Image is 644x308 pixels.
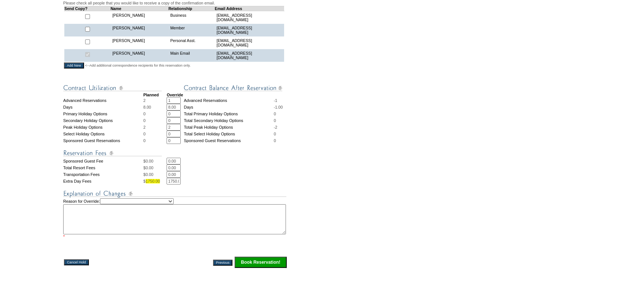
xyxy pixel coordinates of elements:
td: Member [168,24,215,36]
span: 8.00 [143,105,151,109]
td: Main Email [168,49,215,62]
td: [PERSON_NAME] [110,24,168,36]
td: Email Address [215,6,284,11]
td: Sponsored Guest Reservations [63,137,143,144]
td: Business [168,11,215,24]
span: -2 [274,125,277,129]
img: Contract Balance After Reservation [184,83,282,93]
span: 0 [274,112,276,116]
td: Sponsored Guest Fee [63,158,143,164]
span: 0.00 [146,166,154,170]
td: [EMAIL_ADDRESS][DOMAIN_NAME] [215,49,284,62]
span: 1750.00 [146,179,160,183]
td: Peak Holiday Options [63,124,143,131]
td: Advanced Reservations [184,97,274,104]
td: Select Holiday Options [63,131,143,137]
input: Previous [213,260,232,266]
img: Reservation Fees [63,148,162,158]
td: Reason for Override: [63,198,287,239]
td: Primary Holiday Options [63,110,143,117]
span: -1 [274,98,277,103]
img: Explanation of Changes [63,189,286,198]
span: 0.00 [146,172,154,177]
td: [EMAIL_ADDRESS][DOMAIN_NAME] [215,11,284,24]
td: Secondary Holiday Options [63,117,143,124]
td: $ [143,164,167,171]
td: [EMAIL_ADDRESS][DOMAIN_NAME] [215,24,284,36]
span: 2 [143,125,145,129]
span: 0.00 [146,159,154,163]
span: 0 [143,118,145,123]
td: Days [63,104,143,110]
span: Please check all people that you would like to receive a copy of the confirmation email. [63,1,215,5]
td: Total Select Holiday Options [184,131,274,137]
input: Add New [64,62,84,68]
span: 0 [274,132,276,136]
span: 0 [143,112,145,116]
span: 0 [143,132,145,136]
span: <--Add additional correspondence recipients for this reservation only. [85,63,191,68]
td: Days [184,104,274,110]
td: Total Primary Holiday Options [184,110,274,117]
strong: Override [167,93,183,97]
span: 0 [274,118,276,123]
td: Name [110,6,168,11]
td: Transportation Fees [63,171,143,178]
td: [EMAIL_ADDRESS][DOMAIN_NAME] [215,36,284,49]
td: Personal Asst. [168,36,215,49]
td: Extra Day Fees [63,178,143,185]
td: $ [143,178,167,185]
td: Total Resort Fees [63,164,143,171]
span: -1.00 [274,105,283,109]
td: [PERSON_NAME] [110,11,168,24]
td: [PERSON_NAME] [110,36,168,49]
input: Click this button to finalize your reservation. [235,257,287,268]
td: Send Copy? [64,6,111,11]
td: Total Secondary Holiday Options [184,117,274,124]
td: Relationship [168,6,215,11]
td: $ [143,171,167,178]
span: 0 [143,138,145,143]
td: $ [143,158,167,164]
span: 2 [143,98,145,103]
td: Sponsored Guest Reservations [184,137,274,144]
strong: Planned [143,93,158,97]
td: [PERSON_NAME] [110,49,168,62]
input: Cancel Hold [64,259,89,265]
span: 0 [274,138,276,143]
td: Advanced Reservations [63,97,143,104]
img: Contract Utilization [63,83,162,93]
td: Total Peak Holiday Options [184,124,274,131]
